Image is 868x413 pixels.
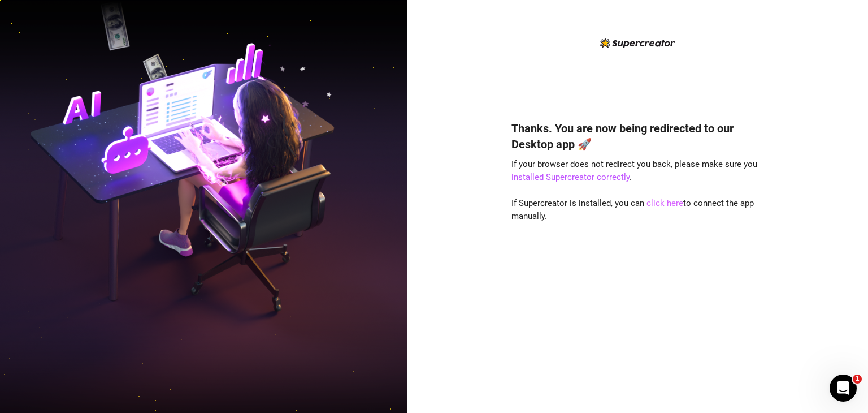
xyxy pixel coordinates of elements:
[511,121,763,152] h4: Thanks. You are now being redirected to our Desktop app 🚀
[511,159,757,183] span: If your browser does not redirect you back, please make sure you .
[511,172,630,182] a: installed Supercreator correctly
[853,375,862,384] span: 1
[646,198,683,208] a: click here
[511,198,754,222] span: If Supercreator is installed, you can to connect the app manually.
[830,375,857,402] iframe: Intercom live chat
[600,38,675,48] img: logo-BBDzfeDw.svg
